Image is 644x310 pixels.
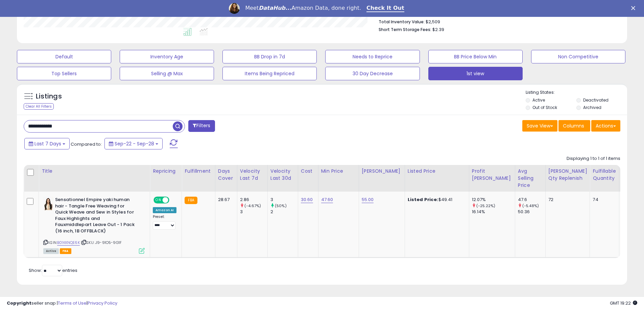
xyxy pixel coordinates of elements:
[583,105,601,110] label: Archived
[591,120,620,132] button: Actions
[567,156,620,162] div: Displaying 1 to 1 of 1 items
[244,203,261,208] small: (-4.67%)
[548,168,587,182] div: [PERSON_NAME] Qty Replenish
[526,89,627,96] p: Listing States:
[7,300,117,307] div: seller snap | |
[71,141,102,147] span: Compared to:
[270,197,298,203] div: 3
[120,67,214,80] button: Selling @ Max
[222,67,317,80] button: Items Being Repriced
[55,197,137,236] b: Sensationnel Empire yaki human hair - Tangle Free Weaving for Quick Weave and Sew in Styles for F...
[43,197,53,210] img: 41rQ-lRrkYL._SL40_.jpg
[522,120,557,132] button: Save View
[240,197,267,203] div: 2.86
[518,197,545,203] div: 47.6
[379,27,431,32] b: Short Term Storage Fees:
[120,50,214,63] button: Inventory Age
[36,92,62,101] h5: Listings
[325,67,420,80] button: 30 Day Decrease
[229,3,240,14] img: Profile image for Georgie
[428,67,523,80] button: 1st view
[185,168,212,175] div: Fulfillment
[428,50,523,63] button: BB Price Below Min
[522,203,539,208] small: (-5.48%)
[17,67,111,80] button: Top Sellers
[325,50,420,63] button: Needs to Reprice
[362,168,402,175] div: [PERSON_NAME]
[43,197,145,253] div: ASIN:
[245,5,361,11] div: Meet Amazon Data, done right.
[168,197,179,203] span: OFF
[88,300,117,306] a: Privacy Policy
[548,197,585,203] div: 72
[366,5,404,12] a: Check It Out
[321,196,333,203] a: 47.60
[185,197,197,204] small: FBA
[531,50,625,63] button: Non Competitive
[58,300,87,306] a: Terms of Use
[593,197,614,203] div: 74
[532,97,545,103] label: Active
[240,168,265,182] div: Velocity Last 7d
[408,197,464,203] div: $49.41
[518,209,545,215] div: 50.36
[476,203,495,208] small: (-25.22%)
[408,196,438,203] b: Listed Price:
[154,197,163,203] span: ON
[270,168,295,182] div: Velocity Last 30d
[81,240,122,245] span: | SKU: J9-91O5-9G1F
[362,196,374,203] a: 55.00
[270,209,298,215] div: 2
[34,140,61,147] span: Last 7 Days
[17,50,111,63] button: Default
[218,168,234,182] div: Days Cover
[472,197,515,203] div: 12.07%
[259,5,291,11] i: DataHub...
[563,122,584,129] span: Columns
[104,138,163,149] button: Sep-22 - Sep-28
[24,103,54,110] div: Clear All Filters
[7,300,31,306] strong: Copyright
[408,168,466,175] div: Listed Price
[558,120,590,132] button: Columns
[42,168,147,175] div: Title
[153,207,176,213] div: Amazon AI
[301,196,313,203] a: 30.60
[24,138,70,149] button: Last 7 Days
[29,267,77,274] span: Show: entries
[153,215,176,230] div: Preset:
[60,248,71,254] span: FBA
[518,168,543,189] div: Avg Selling Price
[472,168,512,182] div: Profit [PERSON_NAME]
[583,97,609,103] label: Deactivated
[432,26,444,33] span: $2.39
[321,168,356,175] div: Min Price
[240,209,267,215] div: 3
[532,105,557,110] label: Out of Stock
[379,17,615,25] li: $2,509
[631,6,638,10] div: Close
[153,168,179,175] div: Repricing
[115,140,154,147] span: Sep-22 - Sep-28
[379,19,425,25] b: Total Inventory Value:
[610,300,637,306] span: 2025-10-6 19:22 GMT
[301,168,315,175] div: Cost
[57,240,80,246] a: B01KKNQE6K
[472,209,515,215] div: 16.14%
[43,248,59,254] span: All listings currently available for purchase on Amazon
[275,203,287,208] small: (50%)
[188,120,215,132] button: Filters
[218,197,232,203] div: 28.67
[593,168,616,182] div: Fulfillable Quantity
[545,165,590,192] th: Please note that this number is a calculation based on your required days of coverage and your ve...
[222,50,317,63] button: BB Drop in 7d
